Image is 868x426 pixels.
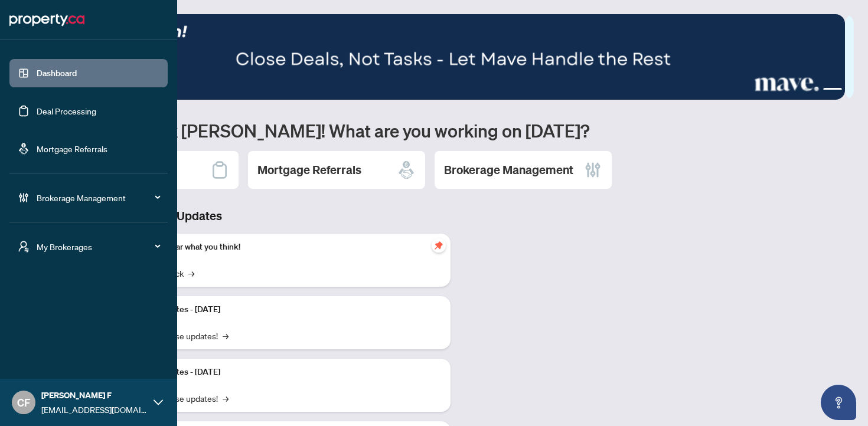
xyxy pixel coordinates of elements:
p: We want to hear what you think! [124,241,441,254]
span: → [188,267,194,280]
button: 2 [804,88,809,93]
a: Deal Processing [37,106,96,116]
button: 1 [795,88,800,93]
span: → [223,392,229,405]
span: Brokerage Management [37,191,159,204]
img: Slide 3 [61,14,845,100]
h1: Welcome back [PERSON_NAME]! What are you working on [DATE]? [61,119,854,142]
span: → [223,329,229,342]
h2: Brokerage Management [444,162,573,178]
span: pushpin [432,238,446,253]
button: 4 [823,88,842,93]
a: Mortgage Referrals [37,143,107,154]
img: logo [9,11,84,30]
span: user-switch [18,241,30,253]
span: [PERSON_NAME] F [41,389,148,402]
button: 3 [814,88,818,93]
span: My Brokerages [37,240,159,253]
span: [EMAIL_ADDRESS][DOMAIN_NAME] [41,403,148,416]
h2: Mortgage Referrals [257,162,361,178]
a: Dashboard [37,68,77,78]
button: Open asap [821,385,856,420]
h3: Brokerage & Industry Updates [61,208,451,224]
p: Platform Updates - [DATE] [124,366,441,379]
span: CF [17,394,30,411]
p: Platform Updates - [DATE] [124,303,441,316]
